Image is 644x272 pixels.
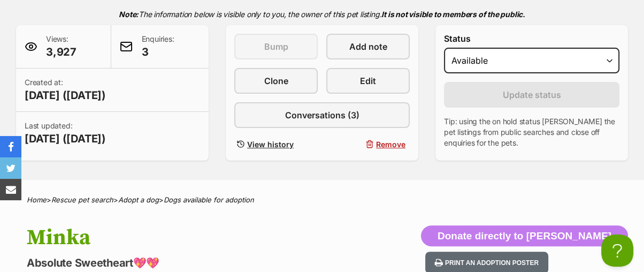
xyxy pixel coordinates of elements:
[25,77,106,103] p: Created at:
[164,195,254,204] a: Dogs available for adoption
[27,225,394,250] h1: Minka
[264,40,288,53] span: Bump
[285,109,359,122] span: Conversations (3)
[234,34,318,59] button: Bump
[234,102,410,128] a: Conversations (3)
[349,40,387,53] span: Add note
[25,120,106,146] p: Last updated:
[444,82,619,108] button: Update status
[601,235,633,267] iframe: Help Scout Beacon - Open
[247,139,294,150] span: View history
[444,34,619,43] label: Status
[16,3,628,25] p: The information below is visible only to you, the owner of this pet listing.
[25,131,106,146] span: [DATE] ([DATE])
[141,44,174,59] span: 3
[118,195,159,204] a: Adopt a dog
[46,44,76,59] span: 3,927
[264,74,288,87] span: Clone
[421,225,628,247] button: Donate directly to [PERSON_NAME]
[25,88,106,103] span: [DATE] ([DATE])
[51,195,113,204] a: Rescue pet search
[360,74,376,87] span: Edit
[326,137,410,152] button: Remove
[326,34,410,59] a: Add note
[234,68,318,94] a: Clone
[27,195,47,204] a: Home
[444,116,619,148] p: Tip: using the on hold status [PERSON_NAME] the pet listings from public searches and close off e...
[376,139,405,150] span: Remove
[234,137,318,152] a: View history
[27,255,394,270] p: Absolute Sweetheart💖💖
[141,34,174,59] p: Enquiries:
[381,10,525,19] strong: It is not visible to members of the public.
[46,34,76,59] p: Views:
[503,88,561,101] span: Update status
[119,10,139,19] strong: Note:
[326,68,410,94] a: Edit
